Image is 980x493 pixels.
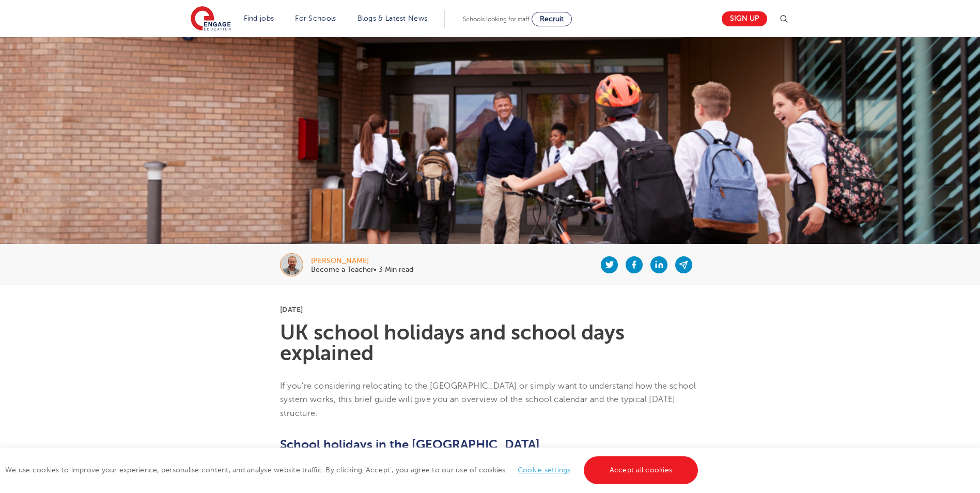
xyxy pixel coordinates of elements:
span: Schools looking for staff [463,16,530,23]
a: For Schools [295,14,336,22]
a: Recruit [532,12,572,26]
span: We use cookies to improve your experience, personalise content, and analyse website traffic. By c... [5,466,701,474]
img: Engage Education [191,6,231,32]
span: Recruit [540,15,564,23]
b: School holidays in the [GEOGRAPHIC_DATA] [280,437,540,452]
a: Accept all cookies [584,456,698,484]
p: [DATE] [280,306,700,313]
a: Cookie settings [518,466,571,474]
span: If you’re considering relocating to the [GEOGRAPHIC_DATA] or simply want to understand how the sc... [280,381,696,418]
a: Blogs & Latest News [357,14,428,22]
p: Become a Teacher• 3 Min read [311,266,413,273]
a: Sign up [722,11,767,26]
h1: UK school holidays and school days explained [280,322,700,364]
a: Find jobs [244,14,274,22]
div: [PERSON_NAME] [311,257,413,265]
